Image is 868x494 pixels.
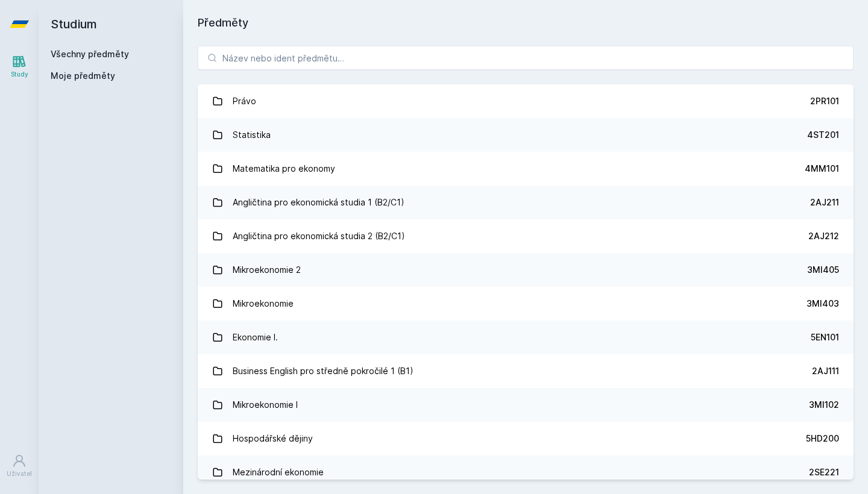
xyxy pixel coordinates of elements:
div: 5EN101 [811,331,839,343]
div: Mikroekonomie 2 [233,258,301,282]
div: 2SE221 [809,466,839,478]
div: 3MI405 [807,264,839,276]
a: Angličtina pro ekonomická studia 1 (B2/C1) 2AJ211 [198,186,854,219]
div: Angličtina pro ekonomická studia 2 (B2/C1) [233,224,405,248]
a: Ekonomie I. 5EN101 [198,320,854,354]
div: Ekonomie I. [233,325,278,349]
a: Business English pro středně pokročilé 1 (B1) 2AJ111 [198,354,854,388]
div: Právo [233,89,256,113]
div: Mikroekonomie [233,292,294,316]
div: 2PR101 [810,95,839,107]
div: 4ST201 [807,129,839,141]
div: 2AJ211 [810,196,839,208]
div: Hospodářské dějiny [233,427,313,451]
div: Statistika [233,123,271,147]
div: Study [11,70,28,79]
a: Uživatel [2,448,36,484]
div: Mikroekonomie I [233,393,298,417]
div: 5HD200 [806,433,839,445]
div: Business English pro středně pokročilé 1 (B1) [233,359,414,383]
div: Mezinárodní ekonomie [233,460,324,484]
div: 3MI403 [807,298,839,310]
div: 2AJ212 [808,230,839,242]
a: Angličtina pro ekonomická studia 2 (B2/C1) 2AJ212 [198,219,854,253]
div: Angličtina pro ekonomická studia 1 (B2/C1) [233,190,404,214]
div: 4MM101 [805,163,839,175]
div: Matematika pro ekonomy [233,157,335,181]
span: Moje předměty [51,70,115,82]
a: Všechny předměty [51,49,129,59]
div: 2AJ111 [812,365,839,377]
a: Mezinárodní ekonomie 2SE221 [198,455,854,489]
div: Uživatel [7,469,32,478]
a: Mikroekonomie 2 3MI405 [198,253,854,287]
h1: Předměty [198,14,854,31]
input: Název nebo ident předmětu… [198,46,854,70]
a: Mikroekonomie 3MI403 [198,287,854,320]
a: Study [2,48,36,85]
div: 3MI102 [809,399,839,411]
a: Mikroekonomie I 3MI102 [198,388,854,422]
a: Statistika 4ST201 [198,118,854,152]
a: Hospodářské dějiny 5HD200 [198,422,854,455]
a: Matematika pro ekonomy 4MM101 [198,152,854,186]
a: Právo 2PR101 [198,84,854,118]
